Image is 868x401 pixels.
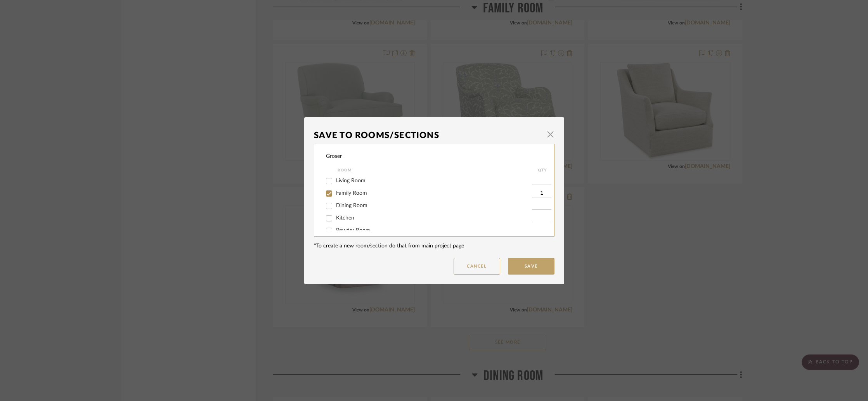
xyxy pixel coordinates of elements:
span: Dining Room [336,203,367,208]
button: Close [543,127,558,142]
span: Kitchen [336,215,354,221]
span: Living Room [336,178,366,183]
button: Cancel [454,258,500,275]
div: QTY [532,166,553,175]
span: Family Room [336,190,367,196]
div: Room [338,166,532,175]
dialog-header: Save To Rooms/Sections [314,127,554,144]
button: Save [508,258,554,275]
div: *To create a new room/section do that from main project page [314,242,554,250]
div: Save To Rooms/Sections [314,127,543,144]
div: Groser [326,152,342,161]
span: Powder Room [336,228,370,233]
